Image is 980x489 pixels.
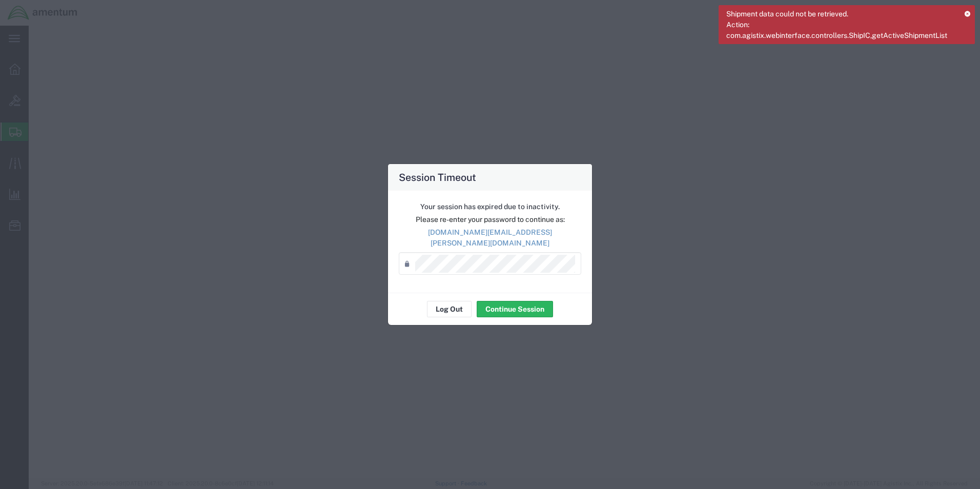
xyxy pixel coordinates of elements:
[399,227,581,249] p: [DOMAIN_NAME][EMAIL_ADDRESS][PERSON_NAME][DOMAIN_NAME]
[399,201,581,212] p: Your session has expired due to inactivity.
[399,170,476,185] h4: Session Timeout
[399,214,581,225] p: Please re-enter your password to continue as:
[726,9,957,41] span: Shipment data could not be retrieved. Action: com.agistix.webinterface.controllers.ShipIC,getActi...
[477,301,553,317] button: Continue Session
[427,301,472,317] button: Log Out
